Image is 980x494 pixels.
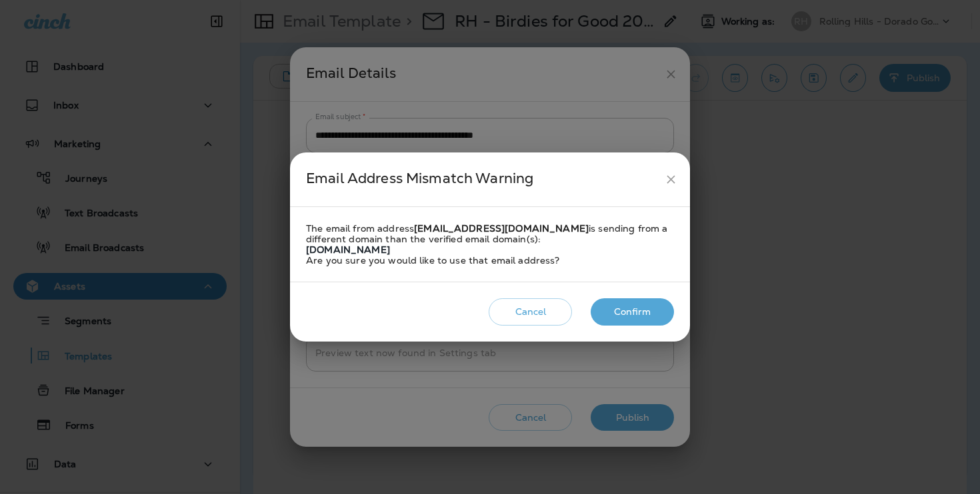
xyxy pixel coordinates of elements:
[489,298,572,326] button: Cancel
[591,298,674,326] button: Confirm
[306,167,659,192] div: Email Address Mismatch Warning
[659,167,683,192] button: close
[306,223,674,266] div: The email from address is sending from a different domain than the verified email domain(s): Are ...
[306,244,390,256] strong: [DOMAIN_NAME]
[414,222,589,234] strong: [EMAIL_ADDRESS][DOMAIN_NAME]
